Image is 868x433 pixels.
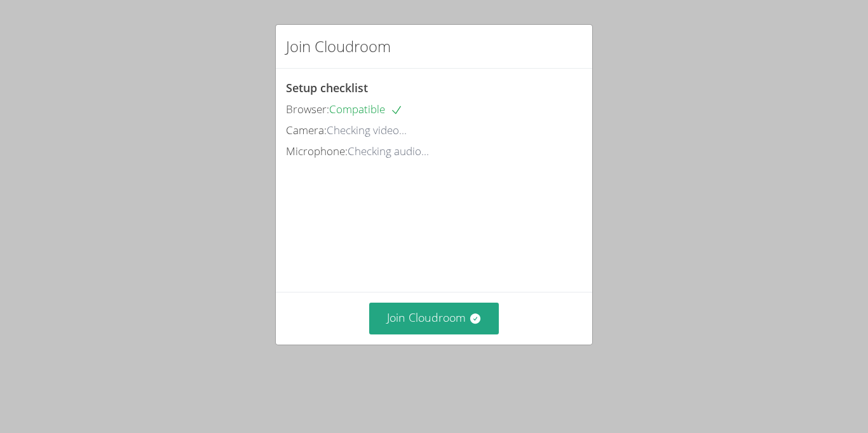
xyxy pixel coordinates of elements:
[327,123,407,137] span: Checking video...
[369,303,499,334] button: Join Cloudroom
[286,102,329,116] span: Browser:
[286,123,327,137] span: Camera:
[329,102,403,116] span: Compatible
[286,144,348,158] span: Microphone:
[286,80,368,95] span: Setup checklist
[286,35,391,58] h2: Join Cloudroom
[348,144,429,158] span: Checking audio...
